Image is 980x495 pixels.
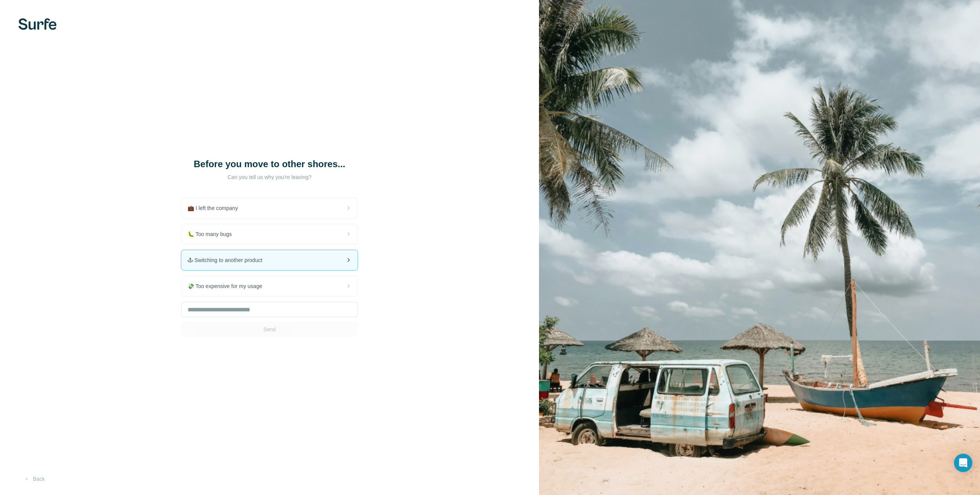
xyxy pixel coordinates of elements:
[18,472,50,486] button: Back
[188,204,244,212] span: 💼 I left the company
[188,282,268,290] span: 💸 Too expensive for my usage
[188,230,238,238] span: 🐛 Too many bugs
[18,18,57,30] img: Surfe's logo
[193,158,346,170] h1: Before you move to other shores...
[193,173,346,181] p: Can you tell us why you're leaving?
[188,256,268,264] span: 🕹 Switching to another product
[954,454,972,472] div: Open Intercom Messenger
